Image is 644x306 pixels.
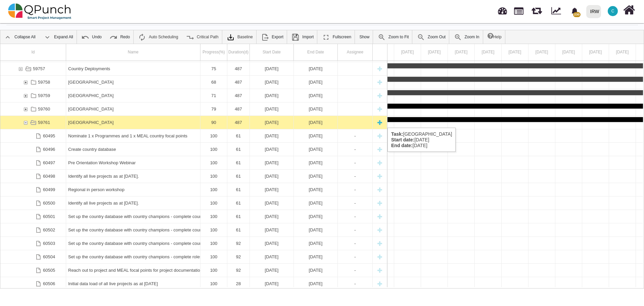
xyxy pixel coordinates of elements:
div: Afghanistan [66,76,200,89]
div: 61 [229,210,247,223]
div: 01-09-2024 [250,76,294,89]
a: Import [288,30,317,44]
div: 100 [200,237,227,250]
div: - [338,183,373,196]
div: Nepal [66,116,200,129]
div: 31-10-2024 [294,223,338,236]
div: 60497 [43,156,55,169]
div: 100 [200,196,227,210]
div: New task [375,89,385,102]
img: ic_collapse_all_24.42ac041.png [4,33,12,41]
div: [DATE] [252,62,291,75]
div: 100 [202,237,225,250]
div: New task [375,143,385,156]
div: Task: Indonesia Start date: 01-09-2024 End date: 31-12-2025 [0,102,387,116]
div: 100 [202,170,225,183]
div: New task [375,210,385,223]
div: 04 Sep 2025 [502,44,528,60]
div: 31-10-2024 [294,129,338,142]
div: 100 [200,264,227,277]
div: Task: Nominate 1 x Programmes and 1 x MEAL country focal points Start date: 01-09-2024 End date: ... [0,129,387,143]
div: 02 Sep 2025 [448,44,475,60]
div: New task [375,156,385,169]
div: 487 [229,102,247,116]
a: C [604,0,622,22]
div: 68 [202,76,225,89]
div: 71 [202,89,225,102]
div: Name [66,44,200,60]
img: ic_expand_all_24.71e1805.png [43,33,51,41]
div: [DATE] [296,102,335,116]
div: - [340,196,370,210]
div: 75 [200,62,227,75]
div: 100 [202,223,225,236]
div: 61 [229,196,247,210]
div: [DATE] [252,223,291,236]
a: Help [484,30,505,44]
div: [GEOGRAPHIC_DATA] [68,102,198,116]
div: [GEOGRAPHIC_DATA] [DATE] [DATE] [387,128,456,152]
div: 03 Sep 2025 [475,44,502,60]
div: 01-09-2024 [250,223,294,236]
div: 61 [227,156,250,169]
div: Regional in person workshop [68,183,198,196]
div: 61 [227,210,250,223]
div: 60495 [0,129,66,142]
div: 60506 [0,277,66,290]
svg: bell fill [571,8,578,15]
a: Zoom Out [414,30,449,44]
img: ic_fullscreen_24.81ea589.png [322,33,330,41]
div: Identify all live projects as at 01-01-2024. [66,196,200,210]
div: Nominate 1 x Programmes and 1 x MEAL country focal points [68,129,198,142]
div: - [338,196,373,210]
span: C [611,9,614,13]
div: 59757 [33,62,45,75]
div: 01-09-2024 [250,143,294,156]
div: [DATE] [296,156,335,169]
div: 68 [200,76,227,89]
div: Task: Set up the country database with country champions - complete country geo database Start da... [0,237,387,250]
div: Set up the country database with country champions - complete roles, users and permissions [66,250,200,263]
div: 487 [229,89,247,102]
div: Set up the country database with country champions - complete country geo database [68,237,198,250]
div: 01-09-2024 [250,210,294,223]
div: 60502 [43,223,55,236]
div: - [338,129,373,142]
div: 31-10-2024 [294,156,338,169]
div: 61 [227,196,250,210]
div: [DATE] [296,223,335,236]
div: New task [375,264,385,277]
div: Notification [569,5,581,17]
span: Clairebt [608,6,618,16]
b: Task: [391,131,403,137]
div: - [340,143,370,156]
div: - [340,210,370,223]
div: 59761 [38,116,50,129]
div: Create country database [68,143,198,156]
div: Set up the country database with country champions - complete country implementation partners [68,223,198,236]
div: New task [375,196,385,210]
div: 487 [229,116,247,129]
div: [DATE] [252,196,291,210]
div: New task [375,277,385,290]
div: 31-10-2024 [294,170,338,183]
div: Identify all live projects as at 01-01-2024. [66,170,200,183]
div: 05 Sep 2025 [528,44,555,60]
a: Expand All [40,30,77,44]
div: 100 [200,210,227,223]
div: 08 Sep 2025 [609,44,636,60]
div: 60498 [43,170,55,183]
div: New task [375,183,385,196]
div: 60499 [0,183,66,196]
div: 31-12-2025 [294,89,338,102]
a: IRW [583,0,604,23]
div: 59758 [0,76,66,89]
div: Task: Bangladesh Start date: 01-09-2024 End date: 31-12-2025 [0,89,387,102]
div: Pre Orientation Workshop Webinar [66,156,200,169]
div: 61 [227,170,250,183]
div: 31-01-2025 [294,264,338,277]
div: 100 [202,196,225,210]
div: 01-11-2024 [250,237,294,250]
a: Zoom to Fit [374,30,412,44]
div: [DATE] [252,102,291,116]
